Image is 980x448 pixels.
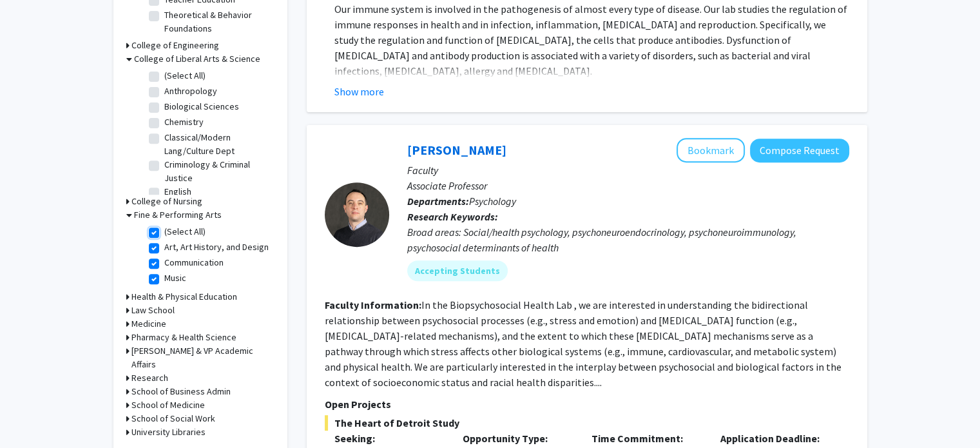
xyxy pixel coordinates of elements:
[131,331,236,344] h3: Pharmacy & Health Science
[407,260,508,281] mat-chip: Accepting Students
[131,39,219,52] h3: College of Engineering
[325,396,849,412] p: Open Projects
[131,412,215,425] h3: School of Social Work
[750,139,849,162] button: Compose Request to Samuele Zilioli
[720,431,830,446] p: Application Deadline:
[164,115,204,129] label: Chemistry
[131,304,175,317] h3: Law School
[131,290,237,304] h3: Health & Physical Education
[131,425,206,439] h3: University Libraries
[407,142,506,158] a: [PERSON_NAME]
[164,240,269,254] label: Art, Art History, and Design
[10,390,55,438] iframe: Chat
[325,298,841,389] fg-read-more: In the Biopsychosocial Health Lab , we are interested in understanding the bidirectional relation...
[164,225,206,239] label: (Select All)
[334,3,847,77] span: Our immune system is involved in the pathogenesis of almost every type of disease. Our lab studie...
[164,100,239,113] label: Biological Sciences
[334,84,384,99] button: Show more
[131,385,231,398] h3: School of Business Admin
[131,317,166,331] h3: Medicine
[164,131,271,158] label: Classical/Modern Lang/Culture Dept
[164,158,271,185] label: Criminology & Criminal Justice
[164,69,206,83] label: (Select All)
[131,371,168,385] h3: Research
[407,224,849,255] div: Broad areas: Social/health psychology, psychoneuroendocrinology, psychoneuroimmunology, psychosoc...
[334,431,444,446] p: Seeking:
[591,431,701,446] p: Time Commitment:
[164,185,191,199] label: English
[407,178,849,193] p: Associate Professor
[164,84,217,98] label: Anthropology
[407,162,849,178] p: Faculty
[463,431,572,446] p: Opportunity Type:
[677,138,745,162] button: Add Samuele Zilioli to Bookmarks
[407,210,498,223] b: Research Keywords:
[134,52,260,66] h3: College of Liberal Arts & Science
[164,8,271,35] label: Theoretical & Behavior Foundations
[469,195,516,208] span: Psychology
[134,208,222,222] h3: Fine & Performing Arts
[325,298,421,311] b: Faculty Information:
[325,415,849,431] span: The Heart of Detroit Study
[131,398,205,412] h3: School of Medicine
[131,195,202,208] h3: College of Nursing
[131,344,274,371] h3: [PERSON_NAME] & VP Academic Affairs
[164,256,224,269] label: Communication
[407,195,469,208] b: Departments:
[164,271,186,285] label: Music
